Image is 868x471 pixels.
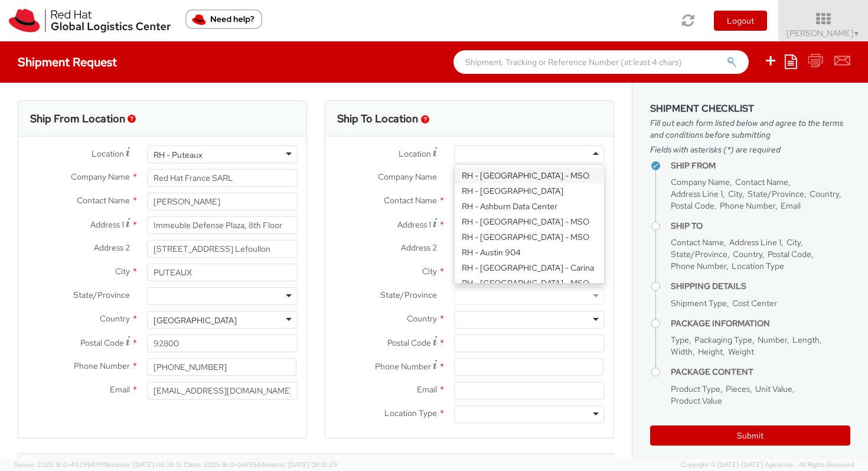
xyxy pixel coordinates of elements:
[681,460,854,470] span: Copyright © [DATE]-[DATE] Agistix Inc., All Rights Reserved
[726,384,750,394] span: Pieces
[380,290,437,300] span: State/Province
[77,195,130,206] span: Contact Name
[9,9,171,33] img: rh-logistics-00dfa346123c4ec078e1.svg
[71,171,130,182] span: Company Name
[401,242,437,253] span: Address 2
[768,249,811,259] span: Postal Code
[100,313,130,324] span: Country
[671,222,850,230] h4: Ship To
[733,249,762,259] span: Country
[671,161,850,170] h4: Ship From
[671,384,720,394] span: Product Type
[14,460,182,469] span: Server: 2025.18.0-4329943ff18
[671,261,726,271] span: Phone Number
[728,189,742,199] span: City
[748,189,804,199] span: State/Province
[378,171,437,182] span: Company Name
[650,425,850,446] button: Submit
[787,28,860,38] span: [PERSON_NAME]
[453,50,749,74] input: Shipment, Tracking or Reference Number (at least 4 chars)
[720,200,775,211] span: Phone Number
[728,346,754,357] span: Weight
[92,148,124,159] span: Location
[80,337,124,348] span: Postal Code
[671,237,724,248] span: Contact Name
[399,148,431,159] span: Location
[714,11,767,31] button: Logout
[455,260,604,275] div: RH - [GEOGRAPHIC_DATA] - Carina
[154,314,237,326] div: [GEOGRAPHIC_DATA]
[698,346,723,357] span: Height
[732,261,784,271] span: Location Type
[455,214,604,229] div: RH - [GEOGRAPHIC_DATA] - MSO
[853,29,860,38] span: ▼
[110,384,130,395] span: Email
[671,319,850,328] h4: Package Information
[729,237,781,248] span: Address Line 1
[455,245,604,260] div: RH - Austin 904
[650,103,850,114] h3: Shipment Checklist
[792,334,820,345] span: Length
[787,237,801,248] span: City
[758,334,787,345] span: Number
[455,183,604,199] div: RH - [GEOGRAPHIC_DATA]
[115,266,130,277] span: City
[375,361,431,372] span: Phone Number
[417,384,437,395] span: Email
[73,290,130,300] span: State/Province
[422,266,437,277] span: City
[74,360,130,371] span: Phone Number
[732,298,777,308] span: Cost Center
[671,346,693,357] span: Width
[781,200,801,211] span: Email
[455,229,604,245] div: RH - [GEOGRAPHIC_DATA] - MSO
[18,56,117,69] h4: Shipment Request
[397,219,431,230] span: Address 1
[110,460,182,469] span: master, [DATE] 08:38:12
[810,189,839,199] span: Country
[455,275,604,303] div: RH - [GEOGRAPHIC_DATA] - MSO - NEW
[671,177,730,187] span: Company Name
[671,298,727,308] span: Shipment Type
[387,337,431,348] span: Postal Code
[407,313,437,324] span: Country
[671,249,727,259] span: State/Province
[671,200,714,211] span: Postal Code
[94,242,130,253] span: Address 2
[671,334,689,345] span: Type
[694,334,752,345] span: Packaging Type
[671,395,722,406] span: Product Value
[337,113,418,125] h3: Ship To Location
[184,460,337,469] span: Client: 2025.18.0-0e69584
[755,384,792,394] span: Unit Value
[455,199,604,214] div: RH - Ashburn Data Center
[650,117,850,141] span: Fill out each form listed below and agree to the terms and conditions before submitting
[384,195,437,206] span: Contact Name
[455,168,604,183] div: RH - [GEOGRAPHIC_DATA] - MSO
[265,460,337,469] span: master, [DATE] 08:10:29
[671,368,850,376] h4: Package Content
[384,408,437,418] span: Location Type
[154,149,203,161] div: RH - Puteaux
[671,189,723,199] span: Address Line 1
[90,219,124,230] span: Address 1
[735,177,788,187] span: Contact Name
[30,113,125,125] h3: Ship From Location
[671,282,850,291] h4: Shipping Details
[650,144,850,155] span: Fields with asterisks (*) are required
[185,9,262,29] button: Need help?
